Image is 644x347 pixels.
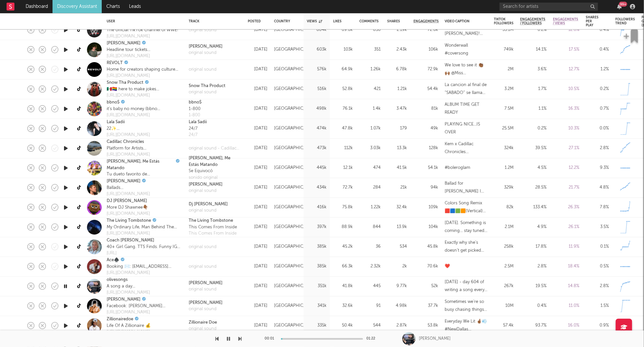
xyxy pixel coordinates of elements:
a: Ace♠️ [107,257,119,264]
a: [PERSON_NAME] [189,300,223,306]
div: 19.5 % [520,282,547,290]
div: 1-800 [189,112,202,119]
a: original sound [189,286,223,293]
div: 604k [307,26,327,34]
div: 2.43k [387,46,407,54]
div: 3.03k [359,144,381,152]
div: [URL][DOMAIN_NAME] [107,92,182,99]
div: 0.2 % [520,26,547,34]
div: 36 [359,243,381,251]
a: [URL] [107,250,182,257]
div: 434k [307,184,327,192]
div: Home for creators shaping culture globally. [107,66,182,73]
a: [PERSON_NAME] [189,43,223,50]
div: 576k [307,65,327,73]
div: [DATE] [248,203,268,211]
div: 99 + [619,2,627,7]
div: 329k [494,184,514,192]
div: 603k [307,46,327,54]
div: 112k [333,144,353,152]
div: This Comes From Inside [189,224,237,231]
div: 421 [359,85,381,93]
div: 397k [307,223,327,231]
a: [URL][DOMAIN_NAME] [107,329,151,335]
div: [GEOGRAPHIC_DATA] [274,26,318,34]
a: Zillionairedoe [107,316,133,323]
div: 12.7 % [553,65,579,73]
a: Zillionaire Doe [189,319,217,326]
div: 13.3k [387,144,407,152]
div: original sound [189,27,217,34]
div: 6.78k [387,65,407,73]
div: 1.7 % [520,85,547,93]
a: original sound - Cadillac Chronicles [189,145,241,152]
div: 18.4 % [553,263,579,270]
div: 106k [414,46,438,54]
div: The Living Tombstone [189,218,237,224]
div: 3.6 % [520,65,547,73]
div: 104k [414,223,438,231]
div: 0.2 % [586,85,609,93]
div: 24/7 [189,126,207,132]
div: Ballads 📧 [PERSON_NAME][EMAIL_ADDRESS][DOMAIN_NAME] [107,185,182,191]
div: [DATE] [248,144,268,152]
div: [DATE] [248,65,268,73]
div: 2.8 % [586,144,609,152]
div: Lala Sadii [189,119,207,126]
a: The Living TombstoneThis Comes From Inside [189,218,237,230]
div: 284 [359,184,381,192]
a: bbno$ [107,99,119,106]
span: Engagements [414,19,439,23]
div: Snow Tha Product [189,83,225,89]
div: [DATE] [248,223,268,231]
div: 75.8k [333,203,353,211]
div: 21k [387,184,407,192]
a: [URL][DOMAIN_NAME] [107,73,182,79]
div: 749k [494,46,514,54]
div: [GEOGRAPHIC_DATA] [274,184,318,192]
div: 1.26k [359,65,381,73]
div: 0.4 % [586,26,609,34]
div: 3.5 % [586,223,609,231]
a: [PERSON_NAME] [189,181,223,188]
a: [PERSON_NAME], Me Estás MatandoSe Equivocó [189,155,241,174]
div: 4.9 % [520,223,547,231]
div: Wonderwall #coversong [445,42,487,58]
div: Kem x Cadillac Chronicles #performance #live #podcast [445,140,487,156]
div: original sound [189,264,217,270]
div: La cancion al final de “SABADO” se llama [PERSON_NAME] [445,81,487,97]
a: The Living Tombstone [107,218,151,224]
div: original sound [189,306,223,312]
div: [URL][DOMAIN_NAME] [107,53,182,59]
div: 2M [494,65,514,73]
div: 33.1M [494,26,514,34]
div: [GEOGRAPHIC_DATA] [274,223,318,231]
div: original sound [189,50,223,56]
div: 13.9k [387,223,407,231]
div: 11.9 % [553,243,579,251]
div: 82k [494,203,514,211]
div: My Ordinary Life, Man Behind The [PERSON_NAME], Maybe I’ll Be Tracer - is us!!! [107,224,182,231]
div: 🎶 ROMAN... [PERSON_NAME]! ROMAN... [PERSON_NAME]! 🎶 #WWE #RomanReigns [445,22,487,38]
div: 445 [359,282,381,290]
div: PLAYING NICE…IS OVER [445,121,487,136]
div: Shares Per Play [586,15,599,27]
div: 7.5M [494,105,514,113]
div: 2.32k [359,263,381,270]
div: [DATE] [248,105,268,113]
div: 2.5M [494,263,514,270]
div: 47.8k [333,125,353,132]
div: 9.77k [387,282,407,290]
div: 324k [494,144,514,152]
div: 70.6k [414,263,438,270]
div: 416k [307,203,327,211]
div: 4.5 % [520,164,547,172]
div: 40+ Girl Gang. TTS Finds. Funny IG Stories. 💌[EMAIL_ADDRESS][DOMAIN_NAME] [107,244,182,250]
div: 52k [414,282,438,290]
div: 2.1M [494,223,514,231]
div: 4.8 % [586,184,609,192]
div: [URL][DOMAIN_NAME] [107,191,182,197]
div: 22✨ Insta/snap: lala_sadii Email: [DOMAIN_NAME][EMAIL_ADDRESS][DOMAIN_NAME] [107,126,182,132]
